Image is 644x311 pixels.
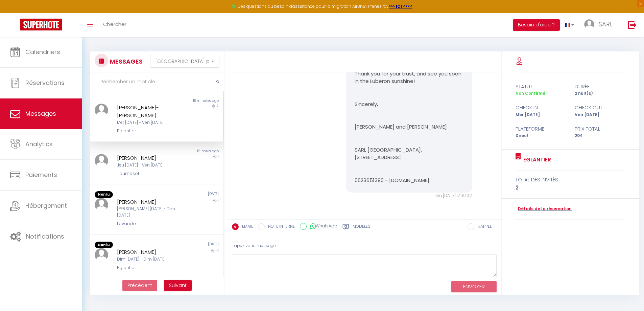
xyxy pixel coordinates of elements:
[511,83,570,91] div: statut
[570,90,629,97] div: 2 nuit(s)
[570,83,629,91] div: durée
[451,281,497,293] button: ENVOYER
[239,223,253,231] label: EMAIL
[117,154,186,162] div: [PERSON_NAME]
[511,112,570,118] div: Mer [DATE]
[95,198,108,212] img: ...
[570,112,629,118] div: Ven [DATE]
[217,104,219,109] span: 2
[103,21,126,28] span: Chercher
[117,162,186,169] div: Jeu [DATE] - Ven [DATE]
[232,238,497,254] div: Tapez votre message
[516,176,625,184] div: total des invités
[157,191,223,198] div: [DATE]
[117,119,186,126] div: Mer [DATE] - Ven [DATE]
[169,282,187,289] span: Suivant
[25,79,65,87] span: Réservations
[157,242,223,248] div: [DATE]
[95,248,108,262] img: ...
[353,223,371,232] label: Modèles
[218,154,219,159] span: 1
[218,198,219,203] span: 1
[513,19,560,31] button: Besoin d'aide ?
[117,170,186,177] div: Tournesol
[117,248,186,256] div: [PERSON_NAME]
[389,3,412,9] a: >>> ICI <<<<
[95,191,113,198] span: Non lu
[122,280,157,291] button: Previous
[25,48,60,56] span: Calendriers
[157,149,223,154] div: 19 hours ago
[26,232,64,241] span: Notifications
[346,193,472,199] div: Jeu [DATE] 17:00:02
[570,133,629,139] div: 204
[307,223,337,230] label: WhatsApp
[25,140,53,148] span: Analytics
[117,206,186,219] div: [PERSON_NAME] [DATE] - Dim [DATE]
[570,104,629,112] div: check out
[95,104,108,117] img: ...
[521,156,551,164] a: Eglantier
[20,19,62,30] img: Super Booking
[90,72,224,91] input: Rechercher un mot clé
[117,256,186,263] div: Dim [DATE] - Dim [DATE]
[157,98,223,104] div: 18 minutes ago
[511,104,570,112] div: check in
[117,264,186,271] div: Eglantier
[117,104,186,119] div: [PERSON_NAME]-[PERSON_NAME]
[216,248,219,253] span: 14
[25,201,67,210] span: Hébergement
[117,220,186,227] div: Lavande
[579,13,621,37] a: ... SARL
[516,206,572,212] a: Détails de la réservation
[108,54,143,69] h3: MESSAGES
[164,280,192,291] button: Next
[628,21,637,29] img: logout
[584,19,594,29] img: ...
[117,128,186,134] div: Eglantier
[95,242,113,248] span: Non lu
[511,125,570,133] div: Plateforme
[516,90,545,96] span: Non Confirmé
[511,133,570,139] div: Direct
[516,184,625,192] div: 2
[127,282,152,289] span: Précédent
[474,223,492,231] label: RAPPEL
[98,13,132,37] a: Chercher
[95,154,108,168] img: ...
[25,171,57,179] span: Paiements
[117,198,186,206] div: [PERSON_NAME]
[570,125,629,133] div: Prix total
[25,109,56,118] span: Messages
[265,223,295,231] label: NOTE INTERNE
[599,20,613,28] span: SARL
